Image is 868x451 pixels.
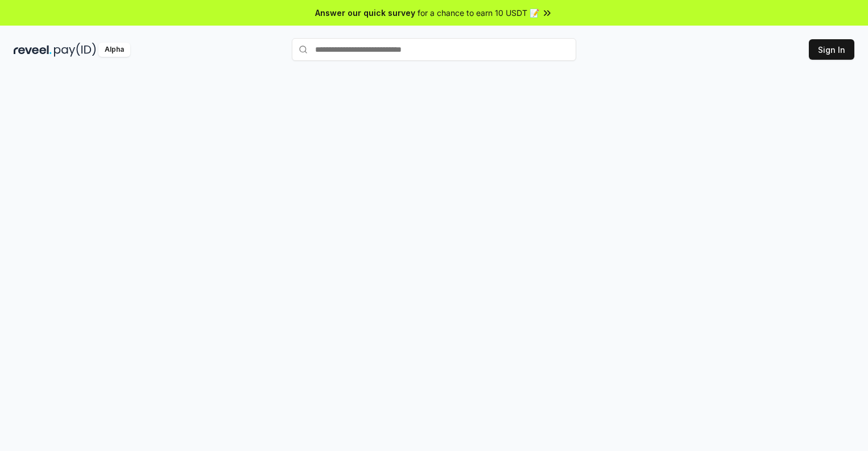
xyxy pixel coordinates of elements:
[809,39,854,60] button: Sign In
[418,7,539,19] span: for a chance to earn 10 USDT 📝
[98,43,130,57] div: Alpha
[54,43,96,57] img: pay_id
[315,7,415,19] span: Answer our quick survey
[14,43,52,57] img: reveel_dark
